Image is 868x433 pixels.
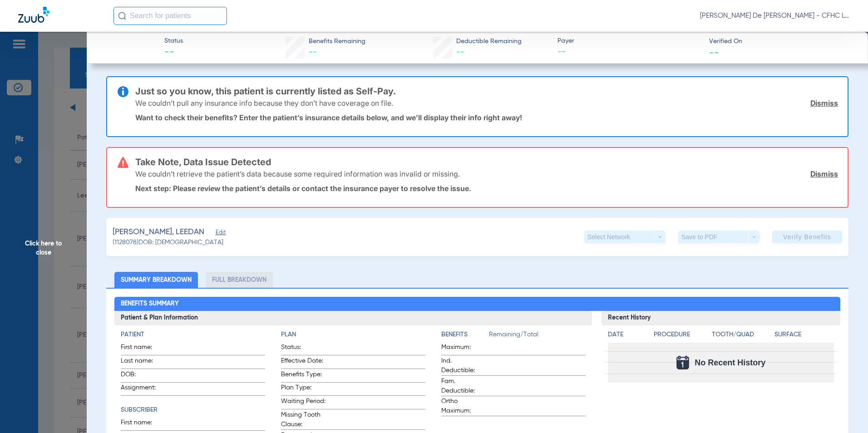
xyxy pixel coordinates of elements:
h4: Plan [281,330,425,340]
span: -- [557,46,701,58]
h3: Just so you know, this patient is currently listed as Self-Pay. [135,87,838,96]
span: Payer [557,36,701,46]
span: Ind. Deductible: [441,356,486,375]
span: Assignment: [121,383,165,395]
h4: Benefits [441,330,489,340]
p: Want to check their benefits? Enter the patient’s insurance details below, and we’ll display thei... [135,113,838,122]
p: Next step: Please review the patient’s details or contact the insurance payer to resolve the issue. [135,184,838,193]
img: error-icon [118,157,128,168]
iframe: Chat Widget [823,389,868,433]
span: Missing Tooth Clause: [281,410,325,429]
h4: Patient [121,330,265,340]
img: Calendar [676,356,689,369]
span: [PERSON_NAME] De [PERSON_NAME] - CFHC Lake Wales Dental [700,11,850,20]
span: Last name: [121,356,165,369]
input: Search for patients [113,7,227,25]
a: Dismiss [810,98,838,108]
li: Full Breakdown [206,272,273,288]
span: -- [709,47,719,57]
span: First name: [121,343,165,355]
h4: Date [608,330,646,340]
span: First name: [121,418,165,430]
span: DOB: [121,370,165,382]
span: Fam. Deductible: [441,377,486,396]
img: Search Icon [118,12,126,20]
span: Maximum: [441,343,486,355]
span: Edit [216,229,224,238]
span: [PERSON_NAME], LEEDAN [113,226,204,238]
span: Status [164,36,183,46]
h2: Benefits Summary [114,297,841,311]
span: Ortho Maximum: [441,397,486,416]
p: We couldn’t retrieve the patient’s data because some required information was invalid or missing. [135,169,460,178]
a: Dismiss [810,169,838,178]
h3: Patient & Plan Information [114,311,592,325]
span: -- [456,48,464,56]
span: Effective Date: [281,356,325,369]
app-breakdown-title: Procedure [654,330,709,343]
span: -- [309,48,317,56]
img: Zuub Logo [18,7,49,23]
app-breakdown-title: Surface [774,330,834,343]
span: Verified On [709,37,853,46]
p: We couldn’t pull any insurance info because they don’t have coverage on file. [135,98,393,108]
span: Status: [281,343,325,355]
span: No Recent History [695,358,765,367]
h3: Take Note, Data Issue Detected [135,157,838,167]
h4: Subscriber [121,405,265,415]
img: info-icon [118,86,128,97]
li: Summary Breakdown [114,272,198,288]
app-breakdown-title: Tooth/Quad [712,330,771,343]
h3: Recent History [602,311,840,325]
span: Benefits Remaining [309,37,365,46]
h4: Tooth/Quad [712,330,771,340]
h4: Procedure [654,330,709,340]
span: (1128078) DOB: [DEMOGRAPHIC_DATA] [113,238,223,247]
app-breakdown-title: Date [608,330,646,343]
span: -- [164,46,183,59]
app-breakdown-title: Benefits [441,330,489,343]
h4: Surface [774,330,834,340]
span: Plan Type: [281,383,325,395]
span: Deductible Remaining [456,37,522,46]
span: Benefits Type: [281,370,325,382]
span: Waiting Period: [281,397,325,409]
span: Remaining/Total [489,330,586,343]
